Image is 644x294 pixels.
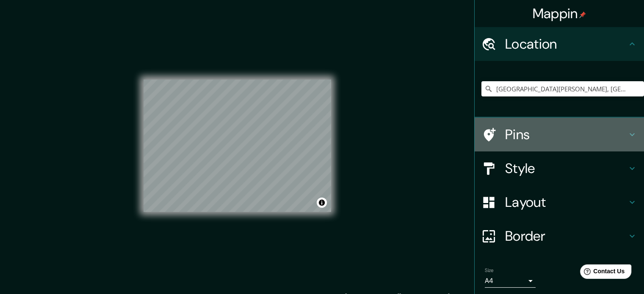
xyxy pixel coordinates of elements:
div: Layout [475,185,644,219]
img: pin-icon.png [579,11,586,18]
h4: Border [505,228,627,245]
div: Style [475,151,644,185]
div: Border [475,219,644,253]
h4: Location [505,36,627,52]
button: Toggle attribution [317,198,327,208]
div: Location [475,27,644,61]
h4: Mappin [533,5,586,22]
input: Pick your city or area [481,81,644,96]
div: Pins [475,118,644,151]
div: A4 [485,274,536,288]
label: Size [485,267,494,274]
h4: Style [505,160,627,177]
h4: Layout [505,194,627,211]
canvas: Map [144,80,331,212]
iframe: Help widget launcher [569,261,635,285]
h4: Pins [505,126,627,143]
